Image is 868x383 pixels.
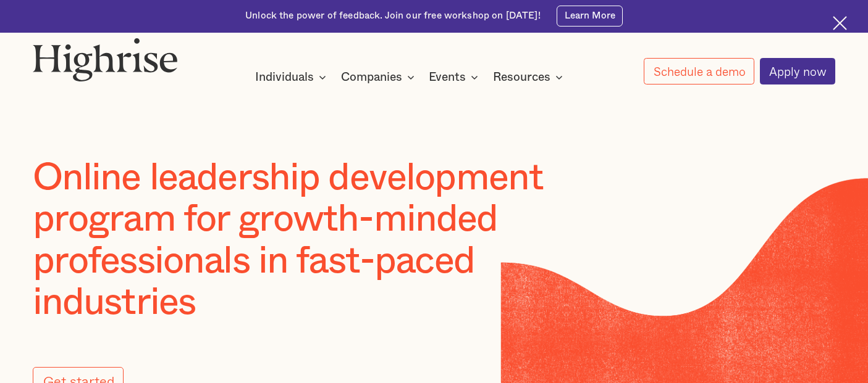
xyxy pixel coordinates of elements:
a: Schedule a demo [644,58,754,84]
h1: Online leadership development program for growth-minded professionals in fast-paced industries [33,157,618,324]
div: Unlock the power of feedback. Join our free workshop on [DATE]! [245,10,541,23]
div: Resources [493,70,550,84]
a: Learn More [557,6,623,27]
a: Apply now [760,58,836,84]
div: Individuals [255,70,330,84]
div: Companies [341,70,402,84]
div: Events [429,70,482,84]
div: Companies [341,70,418,84]
div: Resources [493,70,567,84]
img: Highrise logo [33,38,178,81]
div: Individuals [255,70,314,84]
div: Events [429,70,466,84]
img: Cross icon [833,16,847,30]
